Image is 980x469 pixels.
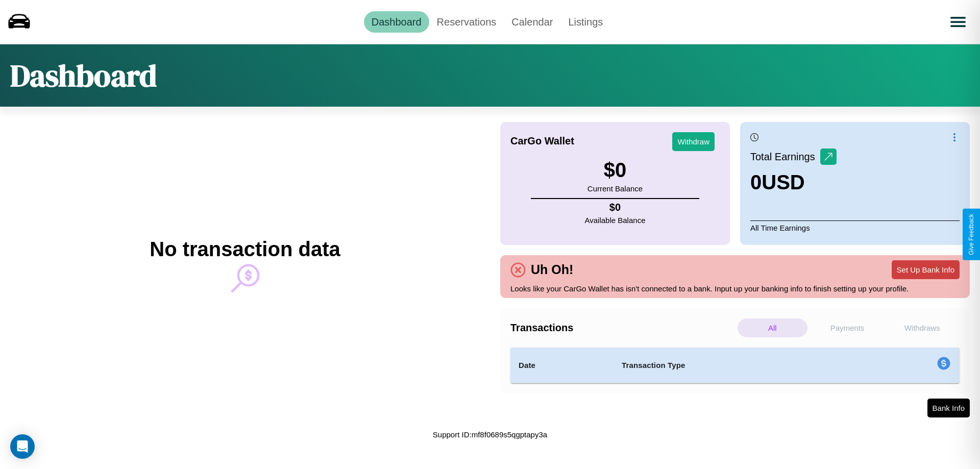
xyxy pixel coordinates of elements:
[560,11,610,33] a: Listings
[672,132,715,151] button: Withdraw
[519,359,605,372] h4: Date
[10,434,35,459] div: Open Intercom Messenger
[585,213,646,227] p: Available Balance
[927,399,970,417] button: Bank Info
[887,318,957,337] p: Withdraws
[364,11,429,33] a: Dashboard
[585,202,646,213] h4: $ 0
[738,318,807,337] p: All
[813,318,883,337] p: Payments
[510,348,960,383] table: simple table
[433,428,547,441] p: Support ID: mf8f0689s5qgptapy3a
[526,262,578,277] h4: Uh Oh!
[510,322,735,334] h4: Transactions
[10,55,157,96] h1: Dashboard
[510,282,960,295] p: Looks like your CarGo Wallet has isn't connected to a bank. Input up your banking info to finish ...
[944,8,972,36] button: Open menu
[587,159,643,182] h3: $ 0
[750,147,820,166] p: Total Earnings
[750,220,960,235] p: All Time Earnings
[587,182,643,195] p: Current Balance
[510,135,574,147] h4: CarGo Wallet
[504,11,560,33] a: Calendar
[750,171,837,194] h3: 0 USD
[429,11,504,33] a: Reservations
[892,260,960,279] button: Set Up Bank Info
[150,238,340,261] h2: No transaction data
[968,214,975,255] div: Give Feedback
[622,359,853,372] h4: Transaction Type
